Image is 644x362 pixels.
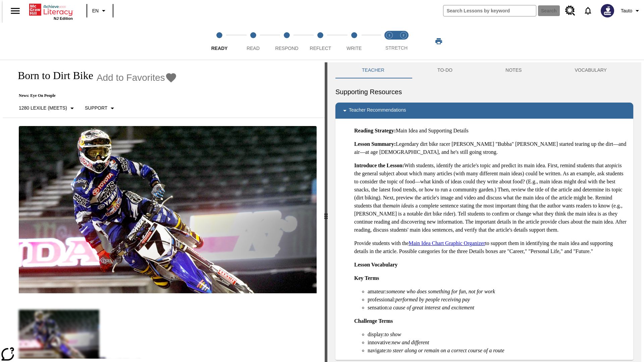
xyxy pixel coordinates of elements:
p: News: Eye On People [11,93,177,98]
p: Provide students with the to support them in identifying the main idea and supporting details in ... [354,239,628,255]
p: Support [85,105,107,112]
button: Profile/Settings [618,5,644,17]
em: topic [607,163,618,168]
button: Stretch Read step 1 of 2 [380,23,399,60]
em: a cause of great interest and excitement [389,305,474,310]
button: Select Lexile, 1280 Lexile (Meets) [16,102,79,114]
a: Resource Center, Will open in new tab [561,2,579,20]
img: Motocross racer James Stewart flies through the air on his dirt bike. [19,126,317,294]
span: Tauto [621,7,632,14]
strong: Introduce the Lesson: [354,163,404,168]
button: Add to Favorites - Born to Dirt Bike [97,72,177,83]
em: to show [385,331,401,337]
button: Open side menu [5,1,25,21]
button: Ready step 1 of 5 [200,23,239,60]
strong: Reading Strategy: [354,128,396,133]
a: Notifications [579,2,597,19]
p: With students, identify the article's topic and predict its main idea. First, remind students tha... [354,162,628,234]
em: main idea [389,203,411,208]
span: Ready [211,46,228,51]
button: Print [428,35,449,47]
button: TO-DO [411,62,479,78]
button: Select a new avatar [597,2,618,19]
em: performed by people receiving pay [395,297,470,302]
li: innovative: [368,339,628,347]
button: Reflect step 4 of 5 [301,23,340,60]
span: Reflect [310,46,331,51]
li: navigate: [368,347,628,355]
button: Stretch Respond step 2 of 2 [394,23,413,60]
h6: Supporting Resources [335,86,633,97]
div: Press Enter or Spacebar and then press right and left arrow keys to move the slider [325,62,327,362]
button: VOCABULARY [548,62,633,78]
button: Language: EN, Select a language [89,5,111,17]
div: reading [3,62,325,359]
button: NOTES [479,62,548,78]
p: 1280 Lexile (Meets) [19,105,67,112]
li: display: [368,330,628,339]
span: NJ Edition [54,16,73,20]
div: Home [29,2,73,20]
p: Teacher Recommendations [349,107,406,115]
li: professional: [368,296,628,304]
em: new and different [392,340,429,345]
button: Respond step 3 of 5 [267,23,306,60]
strong: Key Terms [354,275,379,281]
button: Read step 2 of 5 [233,23,272,60]
input: search field [443,5,536,16]
strong: Lesson Summary: [354,141,396,147]
text: 2 [402,34,404,37]
h1: Born to Dirt Bike [11,69,93,82]
span: EN [92,7,99,14]
span: Add to Favorites [97,72,165,83]
em: to steer along or remain on a correct course of a route [387,348,504,353]
span: STRETCH [385,45,408,51]
strong: Challenge Terms [354,318,393,324]
em: someone who does something for fun, not for work [386,289,495,294]
p: Legendary dirt bike racer [PERSON_NAME] "Bubba" [PERSON_NAME] started tearing up the dirt—and air... [354,140,628,156]
text: 1 [388,34,390,37]
img: Avatar [601,4,614,17]
strong: Lesson Vocabulary [354,262,397,267]
p: Main Idea and Supporting Details [354,127,628,135]
div: Teacher Recommendations [335,103,633,119]
button: Teacher [335,62,411,78]
li: amateur: [368,288,628,296]
span: Read [247,46,260,51]
button: Write step 5 of 5 [335,23,374,60]
div: Instructional Panel Tabs [335,62,633,78]
span: Write [346,46,362,51]
button: Scaffolds, Support [82,102,119,114]
div: activity [327,62,641,362]
li: sensation: [368,304,628,312]
span: Respond [275,46,298,51]
a: Main Idea Chart Graphic Organizer [409,240,485,246]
